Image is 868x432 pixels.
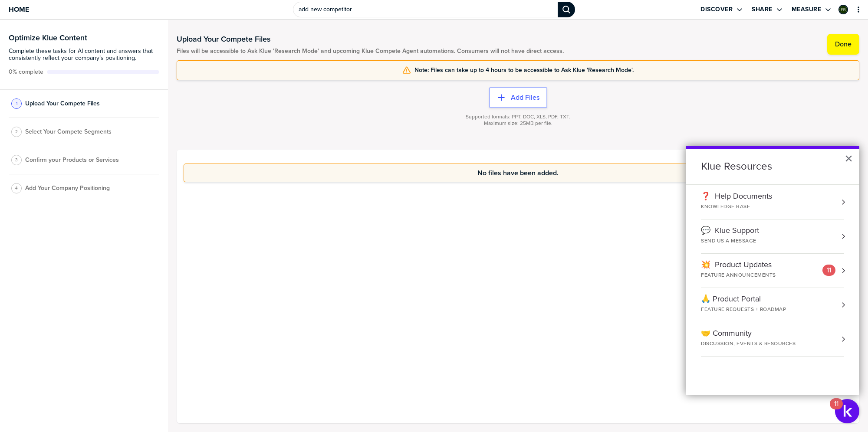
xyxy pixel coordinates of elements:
[686,146,859,395] div: Resource Center
[701,295,786,304] div: 🙏 Product Portal
[838,5,848,14] div: Fabiano Rocha
[701,192,772,201] div: ❓ Help Documents
[9,6,29,13] span: Home
[511,93,539,102] label: Add Files
[25,157,119,164] span: Confirm your Products or Services
[686,149,859,184] h2: Klue Resources
[834,404,838,415] div: 11
[15,157,18,163] span: 3
[25,128,112,135] span: Select Your Compete Segments
[558,2,575,17] div: Search Klue
[484,120,552,127] span: Maximum size: 25MB per file.
[701,226,776,236] div: 💬 Klue Support
[25,185,110,192] span: Add Your Company Positioning
[700,6,733,13] label: Discover
[839,6,847,13] img: f063ba63e8ddda9fa34abeef32c5c22c-sml.png
[792,6,822,13] label: Measure
[701,272,793,279] div: FEATURE ANNOUNCEMENTS
[701,306,786,313] div: Feature Requests + Roadmap
[15,128,18,135] span: 2
[293,2,558,17] input: Search Klue
[25,100,100,107] span: Upload Your Compete Files
[15,185,18,191] span: 4
[752,6,773,13] label: Share
[16,100,17,107] span: 1
[9,34,159,42] h3: Optimize Klue Content
[835,399,859,423] button: Open Resource Center, 11 new notifications
[827,34,859,55] button: Done
[489,87,547,108] button: Add Files
[701,237,776,245] div: SEND US A MESSAGE
[414,67,634,74] span: Note: Files can take up to 4 hours to be accessible to Ask Klue 'Research Mode'.
[9,69,43,75] span: Active
[177,48,564,55] span: Files will be accessible to Ask Klue 'Research Mode' and upcoming Klue Compete Agent automations....
[838,4,849,15] a: Edit Profile
[177,34,564,44] h1: Upload Your Compete Files
[835,40,852,49] label: Done
[701,329,796,338] div: 🤝 Community
[845,151,853,165] button: Close
[477,169,559,177] span: No files have been added.
[9,48,159,62] span: Complete these tasks for AI content and answers that consistently reflect your company’s position...
[701,260,793,270] div: 💥 Product Updates
[701,203,772,210] div: KNOWLEDGE BASE
[466,114,570,120] span: Supported formats: PPT, DOC, XLS, PDF, TXT.
[701,340,796,347] div: Discussion, Events & Resources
